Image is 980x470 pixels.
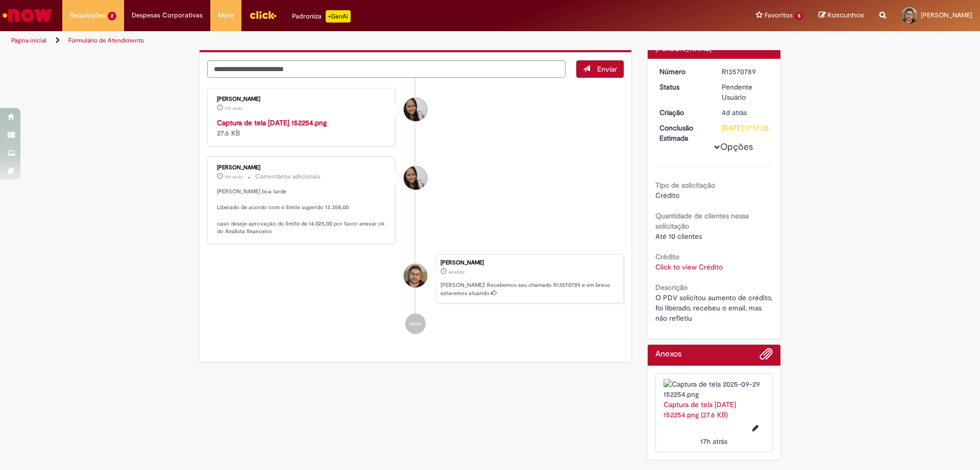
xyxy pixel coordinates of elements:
[292,10,351,23] div: Padroniza
[11,36,46,44] a: Página inicial
[576,60,624,78] button: Enviar
[207,60,566,78] textarea: Digite sua mensagem aqui...
[664,400,736,419] a: Captura de tela [DATE] 152254.png (27.6 KB)
[1,5,54,26] img: ServiceNow
[700,437,727,446] span: 17h atrás
[722,107,769,118] div: 26/09/2025 14:17:25
[225,105,242,111] time: 29/09/2025 15:23:07
[655,293,774,323] span: O PDV solicitou aumento de crédito, foi liberado, recebeu o email, mas não refletiu
[440,281,618,297] p: [PERSON_NAME]! Recebemos seu chamado R13570789 e em breve estaremos atuando.
[132,10,203,20] span: Despesas Corporativas
[652,82,715,92] dt: Status
[795,12,803,20] span: 5
[652,107,715,118] dt: Criação
[655,211,749,231] b: Quantidade de clientes nessa solicitação
[655,283,688,292] b: Descrição
[404,166,427,190] div: Valeria Maria Da Conceicao
[225,174,242,180] span: 19h atrás
[652,66,715,77] dt: Número
[597,64,617,74] span: Enviar
[108,12,116,20] span: 2
[217,165,387,171] div: [PERSON_NAME]
[207,78,624,344] ul: Histórico de tíquete
[827,10,864,20] span: Rascunhos
[217,118,387,138] div: 27.6 KB
[218,10,234,20] span: More
[819,11,864,20] a: Rascunhos
[225,174,242,180] time: 29/09/2025 14:15:25
[655,191,679,200] span: Crédito
[217,118,327,127] a: Captura de tela [DATE] 152254.png
[700,437,727,446] time: 29/09/2025 15:23:07
[448,269,464,275] time: 26/09/2025 14:17:25
[765,10,793,20] span: Favoritos
[217,188,387,236] p: [PERSON_NAME] boa tarde Liberado de acordo com o limite sugerido 13.358,00 caso deseje aprovação ...
[655,262,723,272] a: Click to view Crédito
[207,254,624,303] li: Joao Pedro De Grandis
[655,181,715,190] b: Tipo de solicitação
[448,269,464,275] span: 4d atrás
[652,123,715,143] dt: Conclusão Estimada
[440,260,618,266] div: [PERSON_NAME]
[722,108,747,117] time: 26/09/2025 14:17:25
[255,172,321,181] small: Comentários adicionais
[68,36,144,44] a: Formulário de Atendimento
[655,252,679,261] b: Crédito
[70,10,106,20] span: Requisições
[746,420,765,436] button: Editar nome de arquivo Captura de tela 2025-09-29 152254.png
[249,7,277,23] img: click_logo_yellow_360x200.png
[404,98,427,121] div: Valeria Maria Da Conceicao
[722,82,769,102] div: Pendente Usuário
[225,105,242,111] span: 17h atrás
[921,11,972,19] span: [PERSON_NAME]
[326,10,351,23] p: +GenAi
[655,350,681,359] h2: Anexos
[722,108,747,117] span: 4d atrás
[664,379,765,399] img: Captura de tela 2025-09-29 152254.png
[722,123,769,133] div: [DATE] 17:17:30
[8,31,646,50] ul: Trilhas de página
[217,96,387,102] div: [PERSON_NAME]
[404,264,427,287] div: Joao Pedro De Grandis
[655,232,702,241] span: Até 10 clientes
[722,66,769,77] div: R13570789
[759,347,773,366] button: Adicionar anexos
